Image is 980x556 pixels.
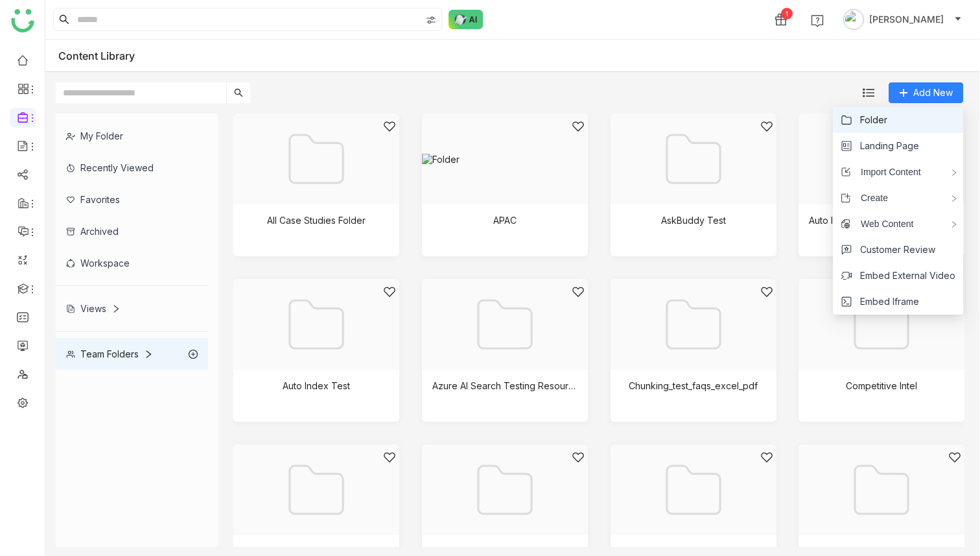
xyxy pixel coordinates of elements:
button: Embed Iframe [841,295,919,309]
button: Customer Review [841,243,935,257]
img: list.svg [863,87,874,99]
img: Folder [472,292,537,357]
div: Competitive Intel [846,380,917,391]
div: AskBuddy Test [660,215,725,226]
button: [PERSON_NAME] [841,9,964,30]
span: Customer Review [860,243,935,257]
div: Auto Index Test [283,380,350,391]
img: ask-buddy-normal.svg [449,10,484,29]
div: APAC [493,215,517,226]
img: logo [11,9,34,32]
img: Folder [660,457,725,522]
div: Workspace [56,247,208,279]
div: Archived [56,215,208,247]
button: Embed External Video [841,269,955,283]
button: Add New [889,82,963,103]
span: Create [851,191,888,205]
img: search-type.svg [426,15,436,25]
span: [PERSON_NAME] [869,12,944,27]
div: Recently Viewed [56,152,208,184]
button: Landing Page [841,139,919,153]
img: Folder [472,457,537,522]
span: Web Content [851,217,913,231]
img: Folder [284,292,349,357]
span: Add New [913,86,953,100]
img: Folder [284,127,349,191]
div: Views [66,303,121,314]
img: avatar [843,9,864,30]
img: Folder [849,292,914,357]
img: Folder [660,292,725,357]
img: Folder [422,154,588,165]
span: Landing Page [860,139,919,153]
div: All Case Studies Folder [267,215,366,226]
span: Folder [860,113,887,127]
button: Folder [841,113,887,127]
div: Auto Indexing & Search Test Latest [809,215,954,226]
img: Folder [284,457,349,522]
span: Embed Iframe [860,295,919,309]
span: Import Content [851,165,921,179]
div: Azure AI Search Testing Resources [432,380,577,391]
span: Embed External Video [860,269,955,283]
div: My Folder [56,120,208,152]
div: Chunking_test_faqs_excel_pdf [629,380,758,391]
img: Folder [660,127,725,191]
div: Favorites [56,184,208,215]
div: 1 [781,8,793,19]
img: Folder [849,457,914,522]
div: Content Library [58,49,154,62]
div: Team Folders [66,348,153,359]
img: help.svg [811,14,824,27]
